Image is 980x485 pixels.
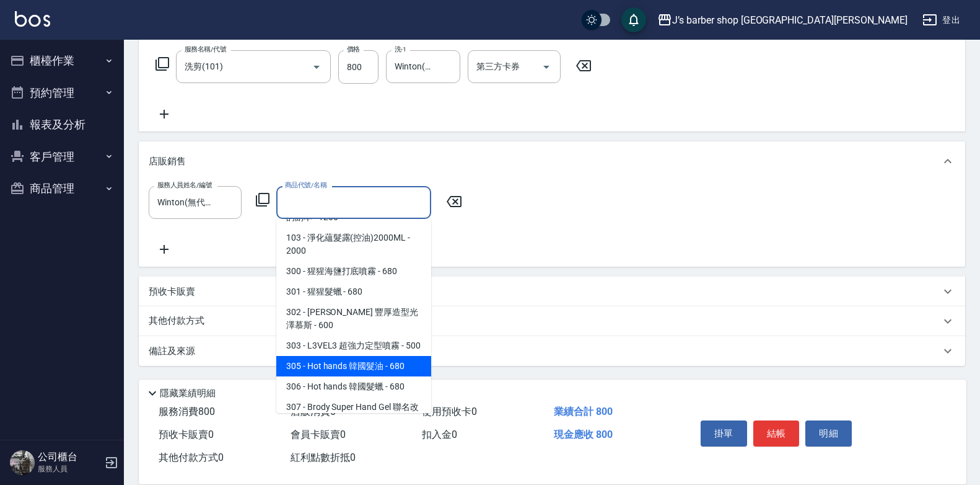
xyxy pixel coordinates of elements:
button: 商品管理 [5,172,119,205]
span: 303 - L3VEL3 超強力定型噴霧 - 500 [276,336,431,356]
button: 登出 [917,9,965,32]
span: 103 - 淨化蘊髮露(控油)2000ML - 2000 [276,228,431,261]
button: 客戶管理 [5,141,119,173]
button: 報表及分析 [5,109,119,141]
button: 明細 [805,420,852,447]
button: save [621,7,646,32]
span: 302 - [PERSON_NAME] 豐厚造型光澤慕斯 - 600 [276,302,431,336]
span: 300 - 猩猩海鹽打底噴霧 - 680 [276,261,431,282]
button: J’s barber shop [GEOGRAPHIC_DATA][PERSON_NAME] [652,7,912,33]
span: 301 - 猩猩髮蠟 - 680 [276,282,431,302]
img: Logo [15,11,50,27]
button: Open [307,57,326,77]
span: 305 - Hot hands 韓國髮油 - 680 [276,356,431,376]
span: 現金應收 800 [554,429,613,440]
span: 會員卡販賣 0 [291,429,346,440]
p: 店販銷售 [149,155,186,168]
div: 其他付款方式 [139,306,965,336]
p: 預收卡販賣 [149,285,195,298]
span: 服務消費 800 [159,406,215,417]
div: 備註及來源 [139,336,965,366]
label: 商品代號/名稱 [285,180,326,190]
h5: 公司櫃台 [38,451,101,463]
label: 服務名稱/代號 [185,45,226,54]
label: 洗-1 [395,45,406,54]
label: 價格 [347,45,360,54]
button: 櫃檯作業 [5,45,119,77]
button: 預約管理 [5,77,119,109]
span: 扣入金 0 [422,429,457,440]
p: 其他付款方式 [149,314,211,328]
button: 結帳 [753,420,800,447]
label: 服務人員姓名/編號 [157,180,212,190]
span: 其他付款方式 0 [159,452,224,463]
div: 店販銷售 [139,141,965,181]
span: 使用預收卡 0 [422,406,477,417]
span: 306 - Hot hands 韓國髮蠟 - 680 [276,376,431,397]
span: 紅利點數折抵 0 [291,452,356,463]
div: 預收卡販賣 [139,277,965,306]
p: 隱藏業績明細 [160,387,216,400]
div: J’s barber shop [GEOGRAPHIC_DATA][PERSON_NAME] [672,12,908,28]
button: 掛單 [701,420,747,447]
span: 業績合計 800 [554,406,613,417]
p: 服務人員 [38,463,101,474]
img: Person [10,450,35,475]
button: Open [536,57,556,77]
span: 307 - Brody Super Hand Gel 聯名改良式極黏髮膠 - 700 [276,397,431,430]
span: 預收卡販賣 0 [159,429,214,440]
p: 備註及來源 [149,345,195,358]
